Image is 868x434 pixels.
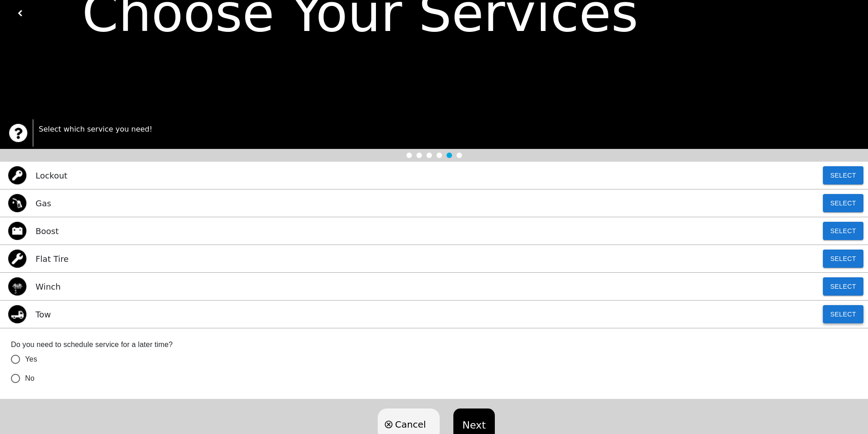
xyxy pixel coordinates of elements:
[8,277,26,296] img: winch icon
[36,169,67,182] p: Lockout
[36,197,51,209] p: Gas
[36,253,69,265] p: Flat Tire
[25,354,37,365] span: Yes
[9,124,27,142] img: trx now logo
[823,277,863,296] button: Select
[823,250,863,268] button: Select
[8,222,26,240] img: jump start icon
[11,339,857,350] label: Do you need to schedule service for a later time?
[36,308,51,321] p: Tow
[395,418,426,431] span: Cancel
[25,373,35,384] span: No
[8,166,26,184] img: lockout icon
[8,305,26,323] img: tow icon
[823,305,863,323] button: Select
[823,166,863,184] button: Select
[8,194,26,212] img: gas icon
[823,194,863,212] button: Select
[36,225,59,237] p: Boost
[8,250,26,268] img: flat tire icon
[36,281,61,293] p: Winch
[39,124,859,135] p: Select which service you need!
[823,222,863,240] button: Select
